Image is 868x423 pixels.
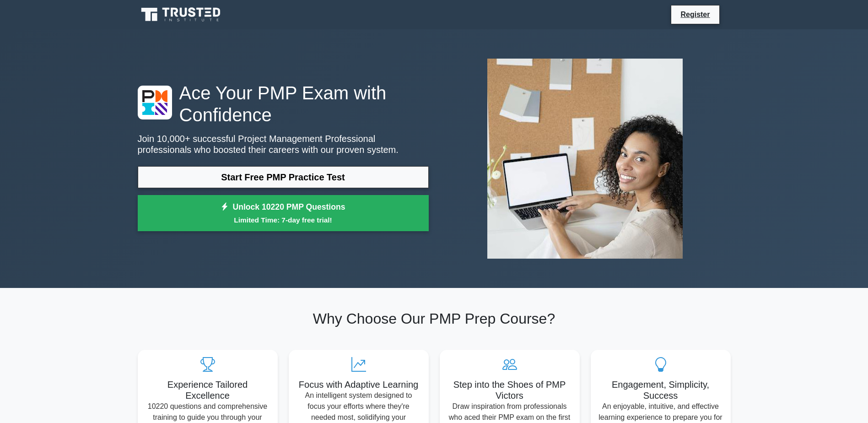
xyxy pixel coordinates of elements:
[149,215,417,225] small: Limited Time: 7-day free trial!
[296,379,421,390] h5: Focus with Adaptive Learning
[138,82,429,126] h1: Ace Your PMP Exam with Confidence
[138,310,731,327] h2: Why Choose Our PMP Prep Course?
[138,166,429,188] a: Start Free PMP Practice Test
[447,379,572,401] h5: Step into the Shoes of PMP Victors
[145,379,270,401] h5: Experience Tailored Excellence
[138,195,429,232] a: Unlock 10220 PMP QuestionsLimited Time: 7-day free trial!
[138,133,429,155] p: Join 10,000+ successful Project Management Professional professionals who boosted their careers w...
[598,379,723,401] h5: Engagement, Simplicity, Success
[675,9,715,20] a: Register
